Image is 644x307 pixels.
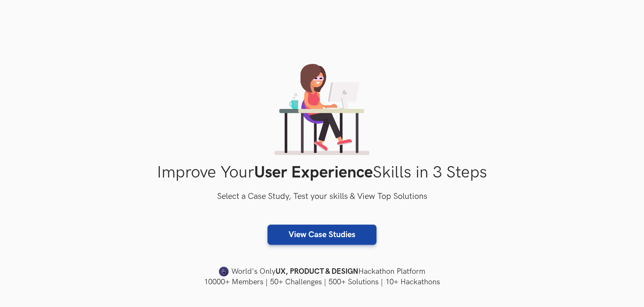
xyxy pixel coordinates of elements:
h4: 10000+ Members | 50+ Challenges | 500+ Solutions | 10+ Hackathons [53,277,591,287]
h1: Improve Your Skills in 3 Steps [53,163,591,183]
strong: UX, PRODUCT & DESIGN [276,266,358,278]
a: View Case Studies [268,225,376,245]
h3: Select a Case Study, Test your skills & View Top Solutions [53,190,591,204]
img: uxhack-favicon-image.png [219,266,229,277]
img: lady working on laptop [274,64,370,155]
strong: User Experience [254,163,373,183]
h4: World's Only Hackathon Platform [53,266,591,278]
